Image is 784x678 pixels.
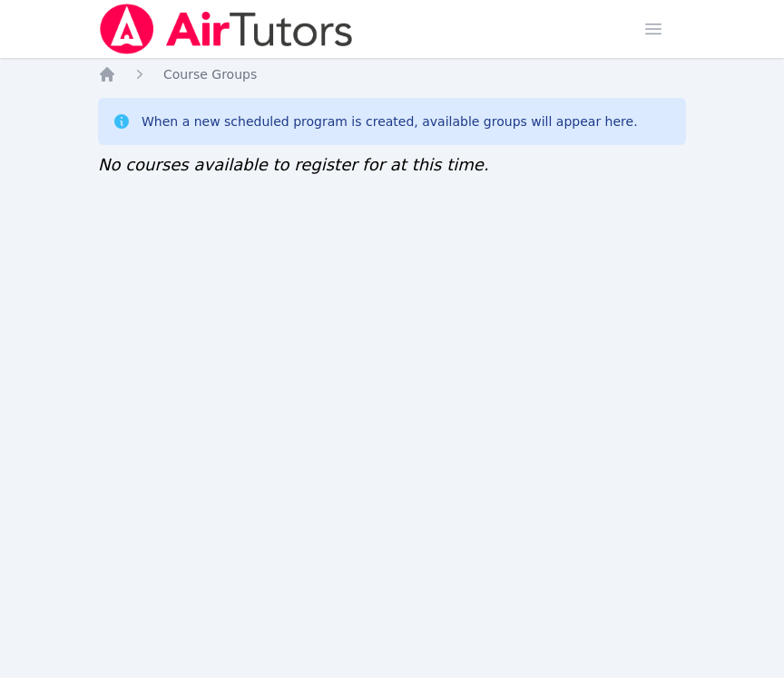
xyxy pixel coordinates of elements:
[98,4,355,54] img: Air Tutors
[163,67,257,82] span: Course Groups
[98,155,489,174] span: No courses available to register for at this time.
[98,65,686,83] nav: Breadcrumb
[163,65,257,83] a: Course Groups
[142,112,638,131] div: When a new scheduled program is created, available groups will appear here.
